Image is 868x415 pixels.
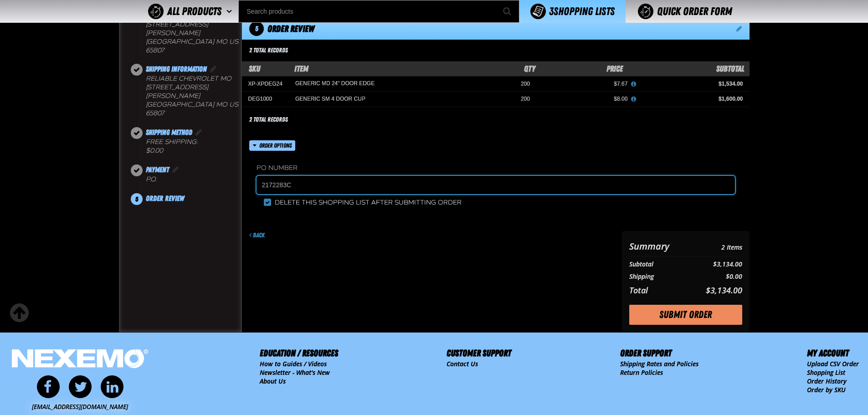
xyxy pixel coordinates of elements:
h2: My Account [807,346,859,360]
span: Shopping Lists [549,5,615,18]
a: [EMAIL_ADDRESS][DOMAIN_NAME] [32,402,128,411]
span: Item [294,64,308,73]
button: View All Prices for GENERIC MD 24" DOOR EDGE [627,80,639,88]
nav: Checkout steps. Current step is Order Review. Step 5 of 5 [130,1,242,204]
a: Return Policies [620,368,663,377]
li: Shipping Information. Step 2 of 5. Completed [137,64,242,127]
a: About Us [260,377,286,385]
div: $1,534.00 [640,80,743,87]
div: $1,600.00 [640,95,743,102]
span: [GEOGRAPHIC_DATA] [146,101,214,108]
th: Summary [629,238,688,254]
a: Back [249,231,265,239]
h2: Education / Resources [260,346,338,360]
span: Order options [259,140,295,151]
li: Order Review. Step 5 of 5. Not Completed [137,193,242,204]
a: Shopping List [807,368,845,377]
span: [STREET_ADDRESS][PERSON_NAME] [146,20,208,37]
strong: 3 [549,5,554,18]
span: MO [216,101,227,108]
div: P.O. [146,175,242,184]
button: Submit Order [629,305,742,325]
li: Shipping Method. Step 3 of 5. Completed [137,127,242,164]
button: View All Prices for GENERIC SM 4 DOOR CUP [627,95,639,103]
td: $3,134.00 [688,258,742,271]
a: Shipping Rates and Policies [620,359,699,368]
span: US [229,38,238,46]
span: All Products [167,3,221,20]
a: GENERIC SM 4 DOOR CUP [295,96,365,102]
span: Subtotal [716,64,744,73]
span: 200 [521,81,530,87]
span: Order Review [267,23,314,34]
div: $8.00 [543,95,627,102]
span: Shipping Method [146,128,192,137]
td: 2 Items [688,238,742,254]
bdo: 65807 [146,109,164,117]
button: Order options [249,140,296,151]
label: PO Number [257,164,735,173]
li: Payment. Step 4 of 5. Completed [137,164,242,193]
span: Qty [524,64,535,73]
div: Scroll to the top [9,303,29,323]
span: [GEOGRAPHIC_DATA] [146,38,214,46]
li: Billing Information. Step 1 of 5. Completed [137,1,242,64]
span: MO [216,38,227,46]
a: Upload CSV Order [807,359,859,368]
a: Edit Payment [171,165,180,174]
th: Subtotal [629,258,688,271]
span: Price [606,64,623,73]
span: Shipping Information [146,65,207,73]
span: 200 [521,96,530,102]
div: 2 total records [249,46,288,55]
th: Shipping [629,271,688,283]
a: Edit Shipping Method [194,128,203,137]
td: $0.00 [688,271,742,283]
span: [STREET_ADDRESS][PERSON_NAME] [146,83,208,100]
a: Edit Shipping Information [209,65,218,73]
img: Nexemo Logo [9,346,151,373]
: GENERIC MD 24" DOOR EDGE [295,80,375,87]
a: Contact Us [447,359,478,368]
td: DEG1000 [242,92,289,107]
a: Order by SKU [807,385,846,394]
th: Total [629,283,688,297]
a: SKU [249,64,260,73]
span: 5 [249,21,264,36]
span: 5 [131,193,143,205]
input: Delete this shopping list after submitting order [264,199,271,206]
span: Reliable Chevrolet MO [146,75,231,82]
td: XP-XPDEG24 [242,77,289,92]
h2: Order Support [620,346,699,360]
span: $3,134.00 [706,285,742,296]
a: Order History [807,377,847,385]
div: Free Shipping: [146,138,242,155]
div: $7.67 [543,80,627,87]
bdo: 65807 [146,46,164,54]
strong: $0.00 [146,147,163,154]
span: Payment [146,165,169,174]
span: Order Review [146,194,184,203]
label: Delete this shopping list after submitting order [264,199,462,207]
div: 2 total records [249,115,288,124]
a: Edit items [736,26,743,32]
a: Newsletter - What's New [260,368,330,377]
span: US [229,101,238,108]
h2: Customer Support [447,346,511,360]
a: How to Guides / Videos [260,359,327,368]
